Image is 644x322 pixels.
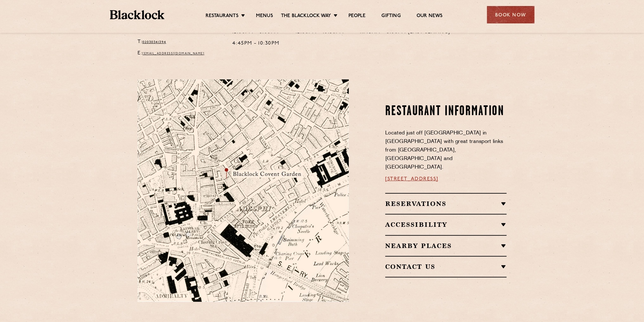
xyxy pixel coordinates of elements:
[381,13,400,20] a: Gifting
[232,40,280,48] p: 4:45pm - 10:30pm
[385,200,507,207] h2: Reservations
[256,13,273,20] a: Menus
[385,221,507,228] h2: Accessibility
[137,38,223,46] p: T:
[385,104,507,120] h2: Restaurant information
[281,13,331,20] a: The Blacklock Way
[348,13,366,20] a: People
[143,52,204,55] a: [EMAIL_ADDRESS][DOMAIN_NAME]
[417,13,443,20] a: Our News
[142,40,166,44] a: 02030341394
[206,13,239,20] a: Restaurants
[487,6,534,23] div: Book Now
[137,49,223,58] p: E:
[385,242,507,250] h2: Nearby Places
[281,243,369,302] img: svg%3E
[110,10,165,19] img: BL_Textured_Logo-footer-cropped.svg
[385,176,438,182] a: [STREET_ADDRESS]
[385,131,503,170] span: Located just off [GEOGRAPHIC_DATA] in [GEOGRAPHIC_DATA] with great transport links from [GEOGRAPH...
[385,263,507,270] h2: Contact Us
